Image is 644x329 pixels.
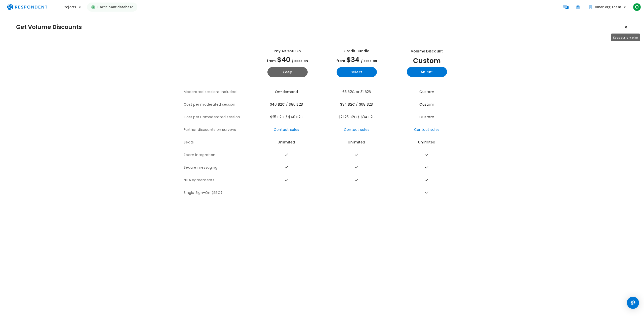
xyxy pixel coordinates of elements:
span: $25 B2C / $40 B2B [270,114,303,119]
span: Participant database [97,3,133,12]
th: Seats [184,136,253,149]
a: Contact sales [414,127,439,132]
th: Single Sign-On (SSO) [184,187,253,199]
th: Secure messaging [184,161,253,174]
a: Help and support [573,2,583,12]
span: from [336,58,345,63]
th: NDA agreements [184,174,253,187]
button: omar org Team [585,3,630,12]
span: Custom [419,102,434,107]
th: Further discounts on surveys [184,124,253,136]
span: $40 B2C / $80 B2B [270,102,303,107]
h1: Get Volume Discounts [16,24,82,31]
a: Message participants [561,2,571,12]
span: Custom [413,56,441,65]
div: Open Intercom Messenger [627,297,639,309]
span: Unlimited [348,140,365,145]
span: Unlimited [418,140,435,145]
th: Cost per moderated session [184,98,253,111]
th: Cost per unmoderated session [184,111,253,124]
div: Pay as you go [274,48,301,54]
span: Unlimited [278,140,295,145]
span: Custom [419,114,434,119]
button: Select yearly custom_static plan [407,67,447,77]
span: $34 [347,55,359,64]
a: Participant database [87,3,137,12]
span: On-demand [275,89,298,94]
div: Credit Bundle [344,48,369,54]
span: / session [361,58,377,63]
button: Keep current plan [621,22,631,32]
a: Contact sales [274,127,299,132]
button: Keep current yearly payg plan [267,67,308,77]
span: $21.25 B2C / $34 B2B [339,114,375,119]
img: respondent-logo.png [4,2,50,12]
span: $40 [277,55,290,64]
span: from [267,58,276,63]
span: Projects [62,5,76,9]
button: Projects [58,3,85,12]
span: 63 B2C or 31 B2B [342,89,371,94]
span: Custom [419,89,434,94]
span: $34 B2C / $68 B2B [340,102,373,107]
span: O [633,3,641,11]
span: omar org Team [595,5,621,9]
div: Volume Discount [411,49,443,54]
th: Zoom integration [184,149,253,161]
th: Moderated sessions included [184,86,253,98]
button: Select yearly basic plan [337,67,377,77]
a: Contact sales [344,127,369,132]
span: / session [292,58,308,63]
button: O [632,3,642,12]
span: Keep current plan [613,35,638,39]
